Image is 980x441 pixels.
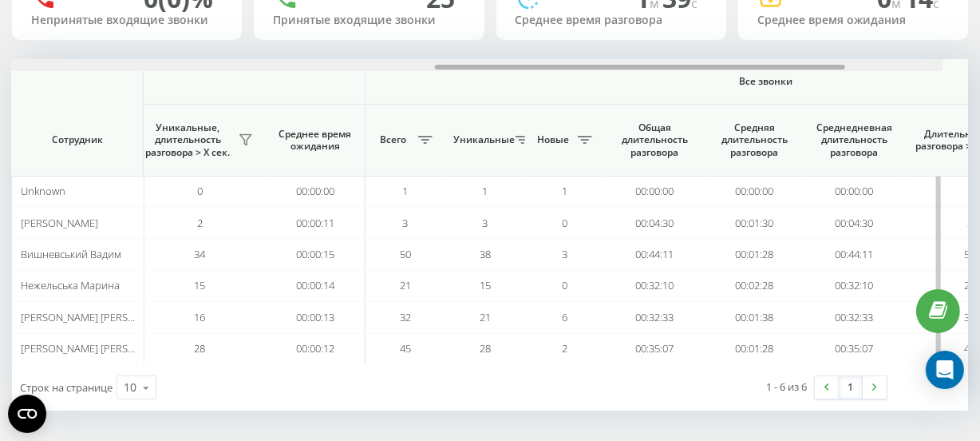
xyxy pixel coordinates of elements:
[403,216,409,230] span: 3
[403,184,409,198] span: 1
[21,310,178,324] span: [PERSON_NAME] [PERSON_NAME]
[605,301,705,332] td: 00:32:33
[195,247,206,261] span: 34
[266,176,366,207] td: 00:00:00
[480,247,491,261] span: 38
[20,380,113,395] span: Строк на странице
[965,310,976,324] span: 32
[516,14,707,27] div: Среднее время разговора
[26,133,129,146] span: Сотрудник
[605,207,705,238] td: 00:04:30
[766,379,807,395] div: 1 - 6 из 6
[816,121,892,159] span: Среднедневная длительность разговора
[967,184,973,198] span: 1
[605,270,705,301] td: 00:32:10
[804,176,904,207] td: 00:00:00
[705,239,804,270] td: 00:01:28
[480,341,491,356] span: 28
[804,239,904,270] td: 00:44:11
[563,278,568,292] span: 0
[804,270,904,301] td: 00:32:10
[31,14,223,27] div: Непринятые входящие звонки
[195,341,206,356] span: 28
[563,310,568,324] span: 6
[266,333,366,364] td: 00:00:12
[266,270,366,301] td: 00:00:14
[21,216,98,230] span: [PERSON_NAME]
[926,351,964,389] div: Open Intercom Messenger
[21,278,120,292] span: Нежельська Марина
[195,310,206,324] span: 16
[563,184,568,198] span: 1
[400,247,411,261] span: 50
[21,341,178,356] span: [PERSON_NAME] [PERSON_NAME]
[705,270,804,301] td: 00:02:28
[197,216,203,230] span: 2
[605,239,705,270] td: 00:44:11
[965,247,976,261] span: 50
[266,301,366,332] td: 00:00:13
[563,247,568,261] span: 3
[266,207,366,238] td: 00:00:11
[563,216,568,230] span: 0
[195,278,206,292] span: 15
[278,128,353,153] span: Среднее время ожидания
[705,176,804,207] td: 00:00:00
[400,310,411,324] span: 32
[480,310,491,324] span: 21
[757,14,949,27] div: Среднее время ожидания
[839,376,863,399] a: 1
[605,333,705,364] td: 00:35:07
[273,14,464,27] div: Принятые входящие звонки
[197,184,203,198] span: 0
[21,184,65,198] span: Unknown
[965,341,976,356] span: 45
[266,239,366,270] td: 00:00:15
[563,341,568,356] span: 2
[705,207,804,238] td: 00:01:30
[21,247,121,261] span: Вишневський Вадим
[373,133,413,146] span: Всего
[705,301,804,332] td: 00:01:38
[705,333,804,364] td: 00:01:28
[717,121,792,159] span: Средняя длительность разговора
[617,121,693,159] span: Общая длительность разговора
[804,207,904,238] td: 00:04:30
[804,333,904,364] td: 00:35:07
[400,278,411,292] span: 21
[124,379,136,395] div: 10
[483,216,488,230] span: 3
[965,278,976,292] span: 21
[804,301,904,332] td: 00:32:33
[533,133,573,146] span: Новые
[483,184,488,198] span: 1
[400,341,411,356] span: 45
[967,216,973,230] span: 3
[142,121,234,159] span: Уникальные, длительность разговора > Х сек.
[480,278,491,292] span: 15
[8,395,46,433] button: Open CMP widget
[453,133,511,146] span: Уникальные
[605,176,705,207] td: 00:00:00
